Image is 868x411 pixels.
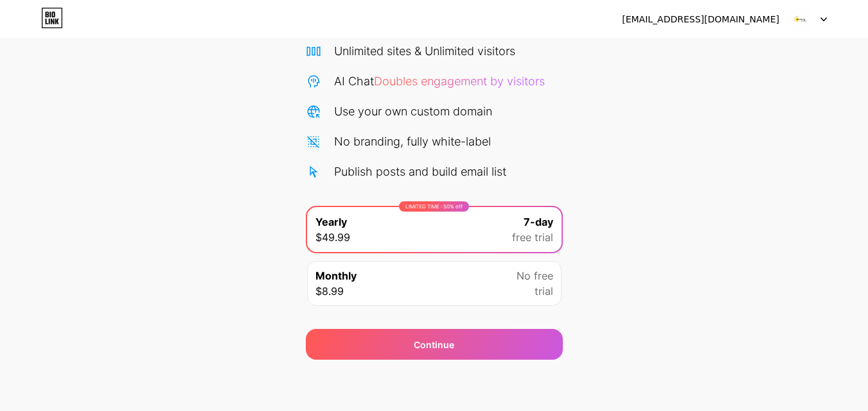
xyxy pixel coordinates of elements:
span: 7-day [524,214,553,230]
img: basicenergysolutions [789,7,813,31]
span: Continue [414,338,454,351]
span: free trial [512,230,553,245]
span: Monthly [315,268,357,283]
div: LIMITED TIME : 50% off [399,201,469,212]
div: [EMAIL_ADDRESS][DOMAIN_NAME] [622,13,779,26]
div: AI Chat [334,72,545,90]
div: No branding, fully white-label [334,133,491,150]
span: Doubles engagement by visitors [374,74,545,88]
div: Publish posts and build email list [334,163,506,180]
span: $49.99 [315,230,350,245]
div: Unlimited sites & Unlimited visitors [334,42,515,60]
span: Yearly [315,214,347,230]
span: $8.99 [315,283,344,299]
span: No free [517,268,553,283]
span: trial [535,283,553,299]
div: Use your own custom domain [334,103,492,120]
